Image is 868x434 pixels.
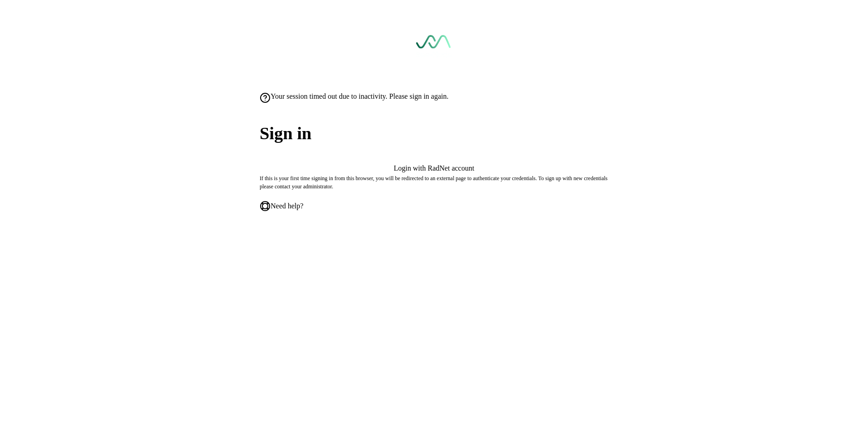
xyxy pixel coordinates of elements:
button: Login with RadNet account [260,164,608,172]
span: Sign in [260,121,608,147]
a: Go to sign in [416,35,452,57]
span: Your session timed out due to inactivity. Please sign in again. [271,92,449,101]
span: If this is your first time signing in from this browser, you will be redirected to an external pa... [260,175,607,190]
a: Need help? [260,201,303,212]
img: See-Mode Logo [416,35,452,57]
